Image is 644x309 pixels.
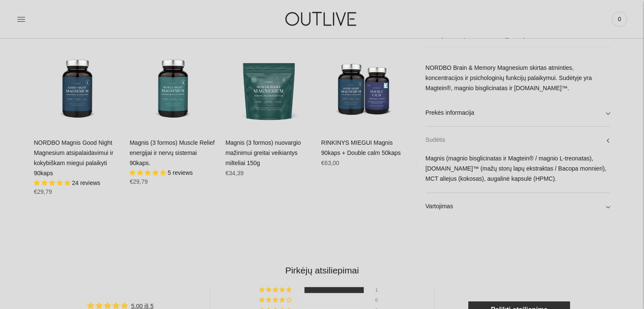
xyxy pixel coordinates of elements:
a: Vartojimas [426,193,610,220]
span: €29,79 [130,178,148,185]
a: NORDBO Magnis Good Night Magnesium atsipalaidavimui ir kokybiškam miegui palaikyti 90kaps [34,139,113,177]
a: Magnis (3 formos) nuovargio mažinimui greitai veikiantys milteliai 150g [225,42,312,130]
span: 5 reviews [168,169,193,176]
div: 100% (1) reviews with 5 star rating [259,287,293,293]
span: €34,39 [225,170,243,177]
span: €29,79 [34,188,52,195]
span: 4.79 stars [34,179,72,186]
span: 5.00 stars [130,169,168,176]
a: RINKINYS MIEGUI Magnis 90kaps + Double calm 50kaps [321,139,401,156]
a: Magnis (3 formos) Muscle Relief energijai ir nervų sistemai 90kaps. [130,42,217,130]
a: NORDBO Magnis Good Night Magnesium atsipalaidavimui ir kokybiškam miegui palaikyti 90kaps [34,42,121,130]
div: Magnis (magnio bisglicinatas ir Magtein® / magnio L-treonatas), [DOMAIN_NAME]™ (mažų storų lapų e... [426,154,610,193]
a: Sudėtis [426,127,610,154]
a: 0 [612,10,627,28]
h2: Pirkėjų atsiliepimai [41,264,603,276]
p: NORDBO Brain & Memory Magnesium skirtas atminties, koncentracijos ir psichologinių funkcijų palai... [426,63,610,94]
span: 24 reviews [72,179,100,186]
span: 0 [614,13,625,25]
div: 1 [375,287,385,293]
a: RINKINYS MIEGUI Magnis 90kaps + Double calm 50kaps [321,42,408,130]
a: Magnis (3 formos) nuovargio mažinimui greitai veikiantys milteliai 150g [225,139,301,166]
a: Magnis (3 formos) Muscle Relief energijai ir nervų sistemai 90kaps. [130,139,215,166]
a: Prekės informacija [426,99,610,126]
img: OUTLIVE [269,4,375,33]
span: €63,00 [321,160,339,166]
